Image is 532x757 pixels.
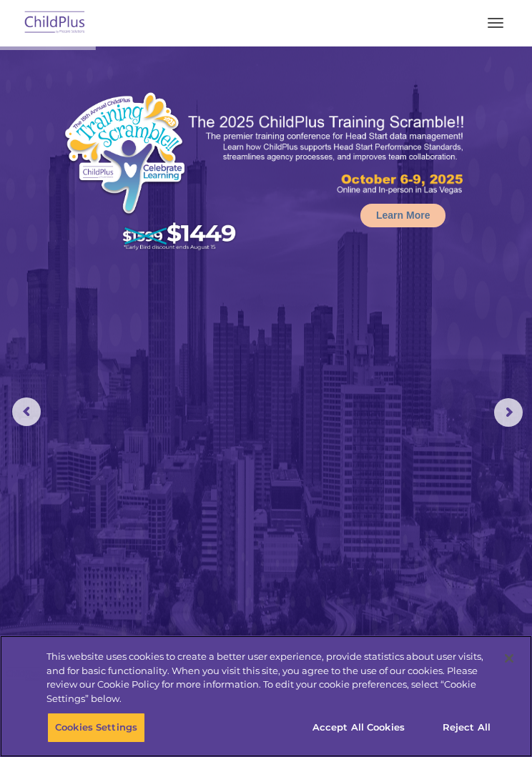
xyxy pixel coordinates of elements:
button: Accept All Cookies [305,713,413,743]
img: ChildPlus by Procare Solutions [21,6,89,40]
button: Close [493,643,525,674]
button: Cookies Settings [47,713,145,743]
span: Phone number [229,142,290,152]
button: Reject All [422,713,511,743]
span: Last name [229,83,272,94]
div: This website uses cookies to create a better user experience, provide statistics about user visit... [46,650,494,706]
a: Learn More [360,204,445,227]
